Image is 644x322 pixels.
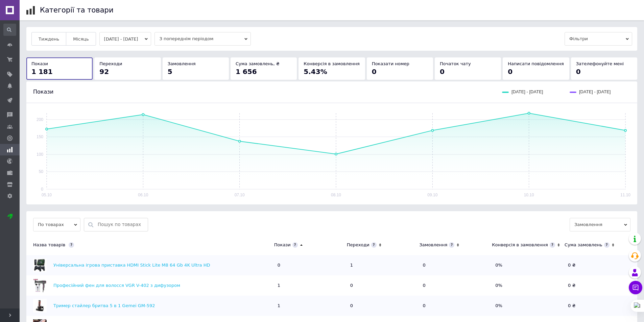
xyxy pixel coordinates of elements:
td: 0 [419,296,492,316]
span: Фільтри [565,32,632,46]
img: Універсальна ігрова приставка HDMI Stick Lite M8 64 Gb 4K Ultra HD [33,258,47,272]
a: Професійний фен для волосся VGR V-402 з дифузором [53,282,180,288]
a: Тример стайлер бритва 5 в 1 Gemei GM-592 [53,303,155,308]
text: 150 [37,134,43,139]
span: 0 [576,68,581,76]
span: 1 181 [31,68,53,76]
span: З попереднім періодом [154,32,251,46]
td: 1 [274,296,347,316]
span: Тиждень [39,36,59,42]
span: Переходи [99,61,122,66]
div: Конверсія в замовлення [492,242,548,248]
span: 1 656 [236,68,257,76]
td: 0 ₴ [565,255,637,275]
span: Написати повідомлення [508,61,564,66]
button: [DATE] - [DATE] [99,32,151,46]
td: 0 ₴ [565,275,637,296]
text: 07.10 [235,193,245,197]
span: По товарах [33,218,80,231]
span: Місяць [73,36,89,42]
td: 0% [492,255,565,275]
text: 200 [37,117,43,122]
td: 1 [274,275,347,296]
button: Місяць [66,32,96,46]
span: 92 [99,68,109,76]
span: 0 [372,68,377,76]
td: 0 [419,255,492,275]
div: Замовлення [419,242,447,248]
span: 5 [168,68,172,76]
span: 5.43% [304,68,327,76]
td: 1 [347,255,420,275]
text: 10.10 [524,193,534,197]
h1: Категорії та товари [40,6,114,14]
td: 0% [492,296,565,316]
span: Зателефонуйте мені [576,61,624,66]
span: Покази [33,89,53,95]
a: Універсальна ігрова приставка HDMI Stick Lite M8 64 Gb 4K Ultra HD [53,262,210,267]
span: Замовлення [570,218,630,231]
button: Чат з покупцем [629,281,642,294]
td: 0% [492,275,565,296]
span: 0 [440,68,445,76]
div: Переходи [347,242,369,248]
text: 11.10 [620,193,630,197]
span: Замовлення [168,61,196,66]
td: 0 [274,255,347,275]
div: Сума замовлень [565,242,602,248]
span: Покази [31,61,48,66]
text: 0 [41,187,43,192]
text: 100 [37,152,43,157]
span: 0 [508,68,512,76]
td: 0 [347,275,420,296]
text: 08.10 [331,193,341,197]
span: Показати номер [372,61,409,66]
text: 09.10 [427,193,437,197]
span: Початок чату [440,61,471,66]
td: 0 ₴ [565,296,637,316]
img: Професійний фен для волосся VGR V-402 з дифузором [33,279,47,292]
text: 06.10 [138,193,148,197]
img: Тример стайлер бритва 5 в 1 Gemei GM-592 [33,299,47,313]
td: 0 [419,275,492,296]
td: 0 [347,296,420,316]
input: Пошук по товарах [98,218,144,231]
button: Тиждень [31,32,66,46]
span: Конверсія в замовлення [304,61,360,66]
text: 05.10 [42,193,52,197]
div: Назва товарів [26,242,271,248]
div: Покази [274,242,291,248]
span: Сума замовлень, ₴ [236,61,280,66]
text: 50 [39,169,44,174]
